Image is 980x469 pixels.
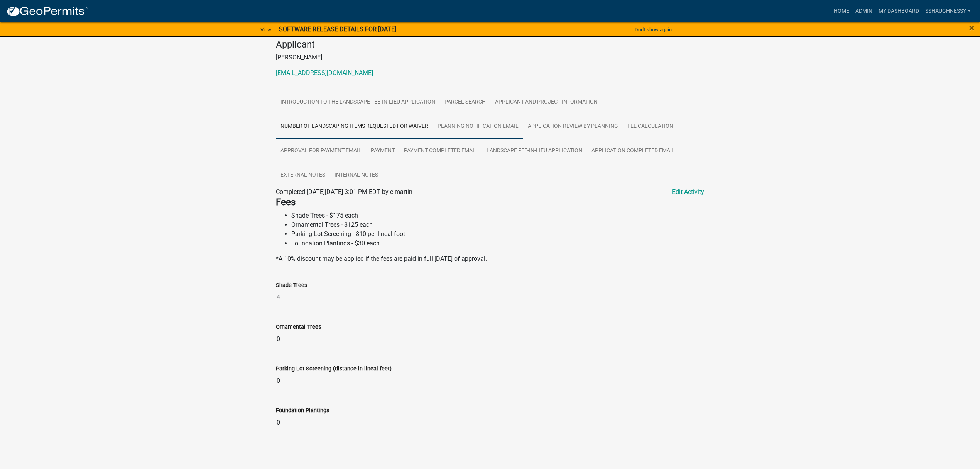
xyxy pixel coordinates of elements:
label: Parking Lot Screening (distance in lineal feet) [276,366,392,372]
a: Home [831,4,852,19]
li: Shade Trees - $175 each [291,211,704,220]
p: [PERSON_NAME] [276,53,704,62]
a: Applicant and Project Information [490,90,602,115]
a: Parcel search [440,90,490,115]
li: Foundation Plantings - $30 each [291,239,704,248]
a: Application Review by Planning [523,114,623,139]
span: × [969,22,974,33]
a: Approval for Payment Email [276,139,366,163]
a: Edit Activity [672,187,704,197]
button: Don't show again [632,23,675,36]
a: Payment [366,139,399,163]
button: Close [969,23,974,32]
strong: SOFTWARE RELEASE DETAILS FOR [DATE] [279,25,396,33]
a: Admin [852,4,875,19]
a: Planning Notification Email [433,114,523,139]
a: Internal Notes [330,163,383,188]
a: Number of Landscaping Items Requested for Waiver [276,114,433,139]
label: Ornamental Trees [276,325,321,330]
a: Introduction to the Landscape Fee-in-Lieu Application [276,90,440,115]
span: Completed [DATE][DATE] 3:01 PM EDT by elmartin [276,188,412,195]
a: View [257,23,274,36]
a: My Dashboard [875,4,922,19]
li: Parking Lot Screening - $10 per lineal foot [291,229,704,239]
a: [EMAIL_ADDRESS][DOMAIN_NAME] [276,69,373,76]
strong: Fees [276,197,296,207]
p: *A 10% discount may be applied if the fees are paid in full [DATE] of approval. [276,254,704,263]
li: Ornamental Trees - $125 each [291,220,704,229]
a: Payment Completed Email [399,139,482,163]
a: Application Completed Email [587,139,679,163]
a: External Notes [276,163,330,188]
label: Foundation Plantings [276,408,329,413]
label: Shade Trees [276,283,307,288]
a: sshaughnessy [922,4,974,19]
a: Fee Calculation [623,114,678,139]
a: Landscape Fee-in-Lieu Application [482,139,587,163]
h4: Applicant [276,39,704,50]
